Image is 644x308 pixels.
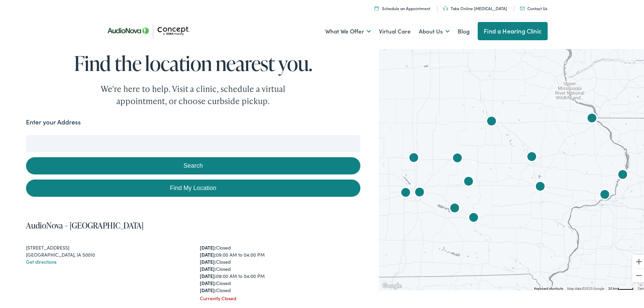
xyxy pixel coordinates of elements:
[26,178,360,195] a: Find My Location
[534,285,563,290] button: Keyboard shortcuts
[381,280,403,289] a: Open this area in Google Maps (opens a new window)
[26,218,144,230] a: AudioNova – [GEOGRAPHIC_DATA]
[520,4,547,10] a: Contact Us
[395,181,416,203] div: AudioNova
[447,147,468,168] div: AudioNova
[458,18,470,43] a: Blog
[200,243,216,250] strong: [DATE]:
[26,134,360,151] input: Enter your address or zip code
[521,145,543,167] div: AudioNova
[409,181,430,203] div: AudioNova
[458,170,479,192] div: Concept by Iowa Hearing by AudioNova
[200,264,216,271] strong: [DATE]:
[606,284,636,289] button: Map Scale: 20 km per 43 pixels
[200,271,216,278] strong: [DATE]:
[381,280,403,289] img: Google
[26,51,360,73] h1: Find the location nearest you.
[200,278,216,285] strong: [DATE]:
[379,18,411,43] a: Virtual Care
[26,250,187,257] div: [GEOGRAPHIC_DATA], IA 50010
[200,243,360,292] div: Closed 09:00 AM to 04:00 PM Closed Closed 09:00 AM to 04:00 PM Closed Closed
[463,206,484,228] div: Concept by Iowa Hearing by AudioNova
[443,4,507,10] a: Take Online [MEDICAL_DATA]
[26,257,56,264] a: Get directions
[26,243,187,250] div: [STREET_ADDRESS]
[375,5,379,9] img: A calendar icon to schedule an appointment at Concept by Iowa Hearing.
[444,197,466,218] div: Concept by Iowa Hearing by AudioNova
[529,175,551,197] div: AudioNova
[26,156,360,173] button: Search
[200,250,216,257] strong: [DATE]:
[443,5,448,9] img: utility icon
[200,285,216,292] strong: [DATE]:
[26,116,81,126] label: Enter your Address
[608,285,618,289] span: 20 km
[403,146,425,168] div: Concept by Iowa Hearing by AudioNova
[419,18,450,43] a: About Us
[200,257,216,264] strong: [DATE]:
[325,18,371,43] a: What We Offer
[581,107,603,128] div: Concept by Iowa Hearing by AudioNova
[375,4,430,10] a: Schedule an Appointment
[200,293,360,301] div: Currently Closed
[85,81,301,106] div: We're here to help. Visit a clinic, schedule a virtual appointment, or choose curbside pickup.
[612,163,634,185] div: AudioNova
[520,5,525,9] img: utility icon
[594,183,616,205] div: AudioNova
[478,21,548,39] a: Find a Hearing Clinic
[567,285,604,289] span: Map data ©2025 Google
[481,110,502,132] div: AudioNova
